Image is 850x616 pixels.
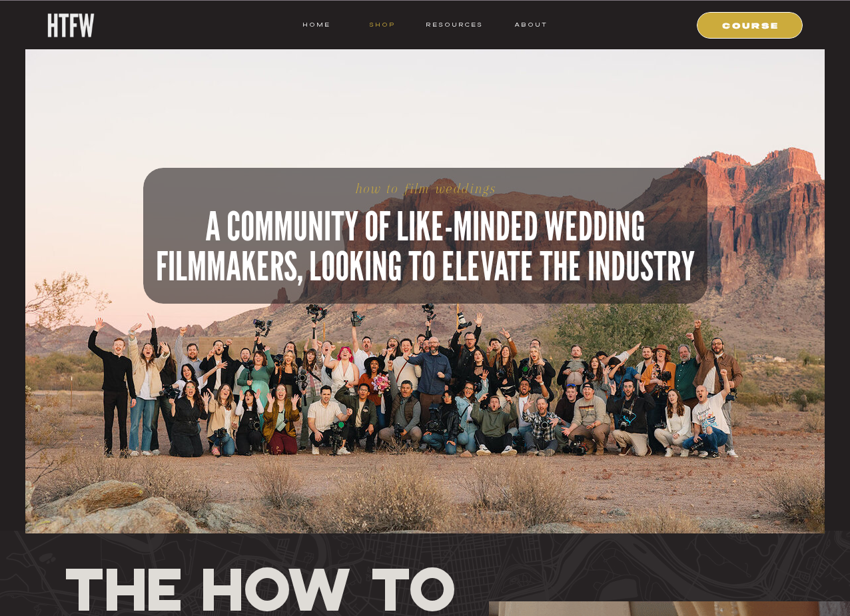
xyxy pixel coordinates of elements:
h1: how to film weddings [294,181,558,196]
a: HOME [302,19,330,31]
a: resources [421,19,483,31]
a: COURSE [705,19,796,31]
a: shop [356,19,408,31]
h2: A COMMUNITY OF LIKE-MINDED WEDDING FILMMAKERS, LOOKING TO ELEVATE THE INDUSTRY [143,206,707,380]
a: ABOUT [514,19,548,31]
